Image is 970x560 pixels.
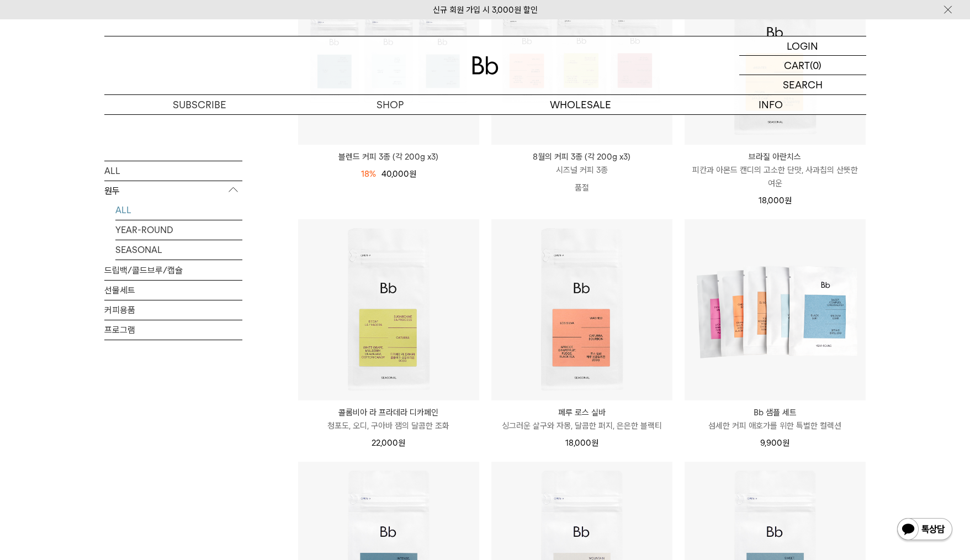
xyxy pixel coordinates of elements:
a: YEAR-ROUND [115,220,242,239]
p: Bb 샘플 세트 [685,406,866,419]
p: 시즈널 커피 3종 [491,163,672,177]
span: 22,000 [372,438,405,448]
a: Bb 샘플 세트 섬세한 커피 애호가를 위한 특별한 컬렉션 [685,406,866,432]
p: WHOLESALE [485,95,676,114]
a: 8월의 커피 3종 (각 200g x3) 시즈널 커피 3종 [491,150,672,177]
p: LOGIN [787,36,818,55]
a: 신규 회원 가입 시 3,000원 할인 [433,5,538,15]
p: INFO [676,95,866,114]
p: 페루 로스 실바 [491,406,672,419]
span: 18,000 [759,196,792,205]
a: ALL [104,161,242,180]
span: 원 [409,169,416,179]
p: 브라질 아란치스 [685,150,866,163]
p: 청포도, 오디, 구아바 잼의 달콤한 조화 [298,419,479,432]
a: SUBSCRIBE [104,95,295,114]
span: 40,000 [381,169,416,179]
a: CART (0) [739,56,866,75]
p: 콜롬비아 라 프라데라 디카페인 [298,406,479,419]
a: ALL [115,200,242,219]
a: LOGIN [739,36,866,56]
a: 콜롬비아 라 프라데라 디카페인 청포도, 오디, 구아바 잼의 달콤한 조화 [298,406,479,432]
a: SEASONAL [115,240,242,259]
img: 페루 로스 실바 [491,219,672,400]
a: 프로그램 [104,320,242,339]
p: 품절 [491,177,672,199]
p: 피칸과 아몬드 캔디의 고소한 단맛, 사과칩의 산뜻한 여운 [685,163,866,190]
a: 브라질 아란치스 피칸과 아몬드 캔디의 고소한 단맛, 사과칩의 산뜻한 여운 [685,150,866,190]
a: 블렌드 커피 3종 (각 200g x3) [298,150,479,163]
p: 싱그러운 살구와 자몽, 달콤한 퍼지, 은은한 블랙티 [491,419,672,432]
span: 9,900 [760,438,789,448]
p: CART [784,56,810,75]
img: 로고 [472,56,499,75]
img: 콜롬비아 라 프라데라 디카페인 [298,219,479,400]
p: 원두 [104,181,242,200]
div: 18% [361,167,376,181]
img: Bb 샘플 세트 [685,219,866,400]
img: 카카오톡 채널 1:1 채팅 버튼 [896,517,953,543]
p: (0) [810,56,821,75]
p: SEARCH [783,75,823,94]
a: 커피용품 [104,300,242,319]
a: SHOP [295,95,485,114]
span: 원 [782,438,789,448]
a: 페루 로스 실바 싱그러운 살구와 자몽, 달콤한 퍼지, 은은한 블랙티 [491,406,672,432]
p: 섬세한 커피 애호가를 위한 특별한 컬렉션 [685,419,866,432]
a: 드립백/콜드브루/캡슐 [104,260,242,279]
span: 원 [398,438,405,448]
span: 원 [785,196,792,205]
p: 8월의 커피 3종 (각 200g x3) [491,150,672,163]
span: 원 [591,438,598,448]
a: 선물세트 [104,280,242,299]
span: 18,000 [565,438,598,448]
